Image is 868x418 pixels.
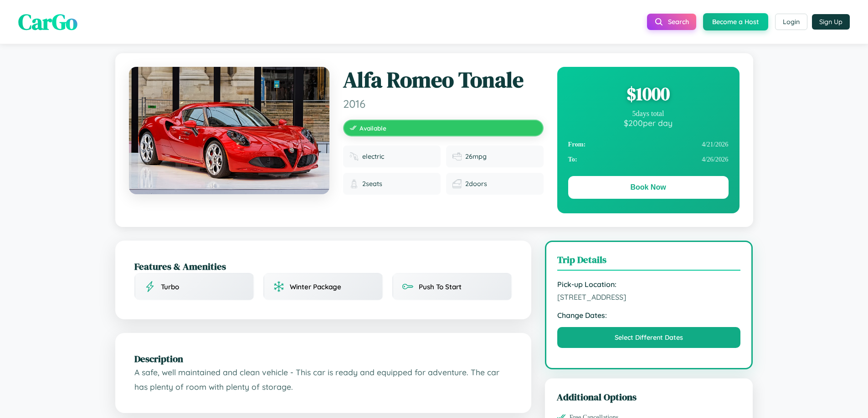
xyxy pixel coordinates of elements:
[134,365,512,394] p: A safe, well maintained and clean vehicle - This car is ready and equipped for adventure. The car...
[343,67,544,93] h1: Alfa Romeo Tonale
[452,179,462,188] img: Doors
[362,152,384,161] span: electric
[134,260,512,273] h2: Features & Amenities
[557,292,741,302] span: [STREET_ADDRESS]
[568,81,729,106] div: $ 1000
[452,152,462,161] img: Fuel efficiency
[557,280,741,289] strong: Pick-up Location:
[343,97,544,111] span: 2016
[465,180,487,188] span: 2 doors
[568,137,729,152] div: 4 / 21 / 2026
[419,282,462,291] span: Push To Start
[557,390,741,403] h3: Additional Options
[362,180,382,188] span: 2 seats
[18,7,77,37] span: CarGo
[703,13,768,30] button: Become a Host
[360,124,386,132] span: Available
[568,118,729,128] div: $ 200 per day
[134,352,512,365] h2: Description
[557,311,741,320] strong: Change Dates:
[290,282,341,291] span: Winter Package
[557,253,741,271] h3: Trip Details
[465,152,487,161] span: 26 mpg
[557,327,741,348] button: Select Different Dates
[349,152,359,161] img: Fuel type
[568,156,577,163] strong: To:
[129,67,329,194] img: Alfa Romeo Tonale 2016
[668,18,689,26] span: Search
[568,152,729,167] div: 4 / 26 / 2026
[161,282,179,291] span: Turbo
[647,14,696,30] button: Search
[568,141,586,148] strong: From:
[568,110,729,118] div: 5 days total
[775,14,807,30] button: Login
[568,176,729,199] button: Book Now
[349,179,359,188] img: Seats
[812,14,850,30] button: Sign Up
